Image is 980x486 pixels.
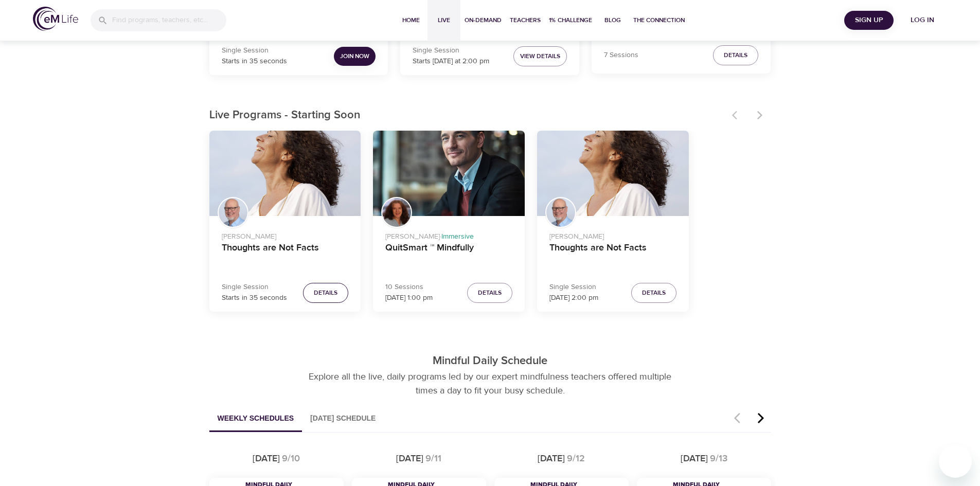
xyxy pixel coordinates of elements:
[396,452,423,465] div: [DATE]
[478,287,502,298] span: Details
[567,452,585,465] div: 9/12
[209,406,302,432] button: Weekly Schedules
[549,242,676,267] h4: Thoughts are Not Facts
[385,227,512,242] p: [PERSON_NAME] ·
[385,293,433,303] p: [DATE] 1:00 pm
[385,242,512,267] h4: QuitSmart ™ Mindfully
[222,227,349,242] p: [PERSON_NAME]
[373,131,525,216] button: QuitSmart ™ Mindfully
[939,445,972,478] iframe: Button to launch messaging window
[209,107,726,124] p: Live Programs - Starting Soon
[112,9,226,31] input: Find programs, teachers, etc...
[201,353,779,370] p: Mindful Daily Schedule
[510,15,541,26] span: Teachers
[33,7,78,31] img: logo
[520,51,560,62] span: View Details
[425,452,441,465] div: 9/11
[282,452,300,465] div: 9/10
[222,45,287,56] p: Single Session
[549,282,598,293] p: Single Session
[844,11,894,30] button: Sign Up
[297,370,683,398] p: Explore all the live, daily programs led by our expert mindfulness teachers offered multiple time...
[549,293,598,303] p: [DATE] 2:00 pm
[710,452,727,465] div: 9/13
[209,131,361,216] button: Thoughts are Not Facts
[549,227,676,242] p: [PERSON_NAME]
[413,45,489,56] p: Single Session
[604,50,638,61] p: 7 Sessions
[467,283,512,303] button: Details
[681,452,708,465] div: [DATE]
[385,282,433,293] p: 10 Sessions
[222,282,287,293] p: Single Session
[222,242,349,267] h4: Thoughts are Not Facts
[222,56,287,67] p: Starts in 35 seconds
[724,50,747,61] span: Details
[413,56,489,67] p: Starts [DATE] at 2:00 pm
[441,232,474,241] span: Immersive
[631,283,676,303] button: Details
[538,452,565,465] div: [DATE]
[432,15,456,26] span: Live
[399,15,423,26] span: Home
[513,46,567,66] button: View Details
[302,406,384,432] button: [DATE] Schedule
[642,287,666,298] span: Details
[340,51,369,62] span: Join Now
[222,293,287,303] p: Starts in 35 seconds
[902,14,943,27] span: Log in
[253,452,280,465] div: [DATE]
[549,15,592,26] span: 1% Challenge
[334,47,376,66] button: Join Now
[713,45,758,65] button: Details
[898,11,947,30] button: Log in
[303,283,348,303] button: Details
[633,15,685,26] span: The Connection
[465,15,502,26] span: On-Demand
[314,287,337,298] span: Details
[600,15,625,26] span: Blog
[537,131,689,216] button: Thoughts are Not Facts
[848,14,889,27] span: Sign Up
